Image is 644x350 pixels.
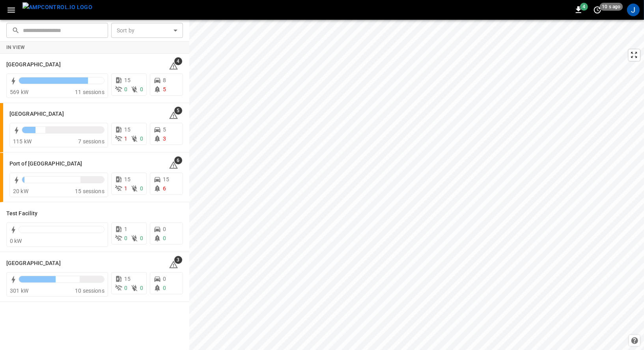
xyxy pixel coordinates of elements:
[163,77,166,83] span: 8
[174,256,182,264] span: 3
[600,3,623,11] span: 10 s ago
[10,288,28,294] span: 301 kW
[174,57,182,65] span: 4
[124,176,131,183] span: 15
[124,226,127,232] span: 1
[124,235,127,241] span: 0
[13,138,32,145] span: 115 kW
[163,135,166,142] span: 3
[140,86,143,92] span: 0
[163,176,169,183] span: 15
[163,185,166,192] span: 6
[6,209,37,218] h6: Test Facility
[163,86,166,92] span: 5
[580,3,588,11] span: 4
[13,188,28,194] span: 20 kW
[10,89,28,95] span: 569 kW
[163,126,166,133] span: 5
[163,285,166,291] span: 0
[591,4,604,16] button: set refresh interval
[140,285,143,291] span: 0
[6,259,61,268] h6: Toronto South
[22,2,92,12] img: ampcontrol.io logo
[163,235,166,241] span: 0
[163,226,166,232] span: 0
[124,86,127,92] span: 0
[75,89,105,95] span: 11 sessions
[9,160,82,168] h6: Port of Long Beach
[124,185,127,192] span: 1
[163,276,166,282] span: 0
[174,107,182,115] span: 5
[140,185,143,192] span: 0
[6,60,61,69] h6: Frankfurt Depot
[174,156,182,164] span: 6
[6,45,25,50] strong: In View
[124,77,131,83] span: 15
[124,276,131,282] span: 15
[75,288,105,294] span: 10 sessions
[124,135,127,142] span: 1
[124,126,131,133] span: 15
[140,135,143,142] span: 0
[78,138,105,145] span: 7 sessions
[124,285,127,291] span: 0
[627,4,640,16] div: profile-icon
[9,110,64,119] h6: Port of Barcelona
[10,238,22,244] span: 0 kW
[140,235,143,241] span: 0
[75,188,105,194] span: 15 sessions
